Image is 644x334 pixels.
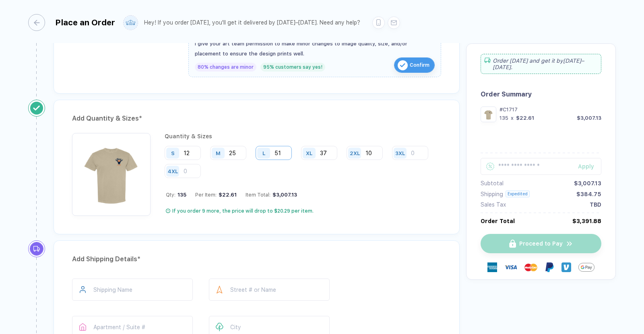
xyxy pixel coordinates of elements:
img: icon [398,60,408,70]
img: Paypal [545,262,554,272]
div: Order [DATE] and get it by [DATE]–[DATE] . [481,54,601,74]
div: Add Quantity & Sizes [72,112,441,125]
div: Sales Tax [481,201,506,208]
img: GPay [578,259,594,275]
div: XL [306,150,312,156]
img: 793ba345-2c73-415e-81fb-0087ff172ee0_nt_front_1759290950142.jpg [76,137,147,207]
div: Add Shipping Details [72,253,441,266]
div: Subtotal [481,180,504,186]
div: I give your art team permission to make minor changes to image quality, size, and/or placement to... [195,39,435,59]
button: Apply [568,158,601,175]
div: M [216,150,221,156]
button: iconConfirm [394,57,435,73]
div: 2XL [350,150,360,156]
div: $22.61 [217,192,237,198]
img: user profile [124,16,138,30]
div: If you order 9 more, the price will drop to $20.29 per item. [172,208,314,214]
div: 4XL [168,168,178,174]
img: 793ba345-2c73-415e-81fb-0087ff172ee0_nt_front_1759290950142.jpg [483,109,494,120]
div: $3,007.13 [574,180,601,186]
div: x [510,115,514,121]
div: $22.61 [516,115,534,121]
div: Hey! If you order [DATE], you'll get it delivered by [DATE]–[DATE]. Need any help? [144,19,360,26]
div: Shipping [481,191,503,197]
div: 80% changes are minor [195,63,256,72]
div: Per Item: [195,192,237,198]
div: Apply [578,163,601,170]
div: $3,007.13 [270,192,297,198]
div: L [262,150,265,156]
div: #C1717 [500,107,601,113]
div: $3,007.13 [577,115,601,121]
div: TBD [590,201,601,208]
img: express [487,262,497,272]
div: Place an Order [55,18,115,27]
img: Venmo [561,262,571,272]
div: S [171,150,175,156]
div: $3,391.88 [572,218,601,224]
div: 135 [500,115,508,121]
div: 95% customers say yes! [260,63,325,72]
img: master-card [524,261,537,274]
div: 3XL [395,150,405,156]
div: Order Summary [481,90,601,98]
span: Confirm [410,59,429,72]
img: visa [504,261,517,274]
div: Order Total [481,218,515,224]
div: Quantity & Sizes [165,133,441,139]
div: Qty: [166,192,186,198]
div: $384.75 [576,191,601,197]
div: Expedited [506,191,530,197]
span: 135 [175,192,186,198]
div: Item Total: [246,192,297,198]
